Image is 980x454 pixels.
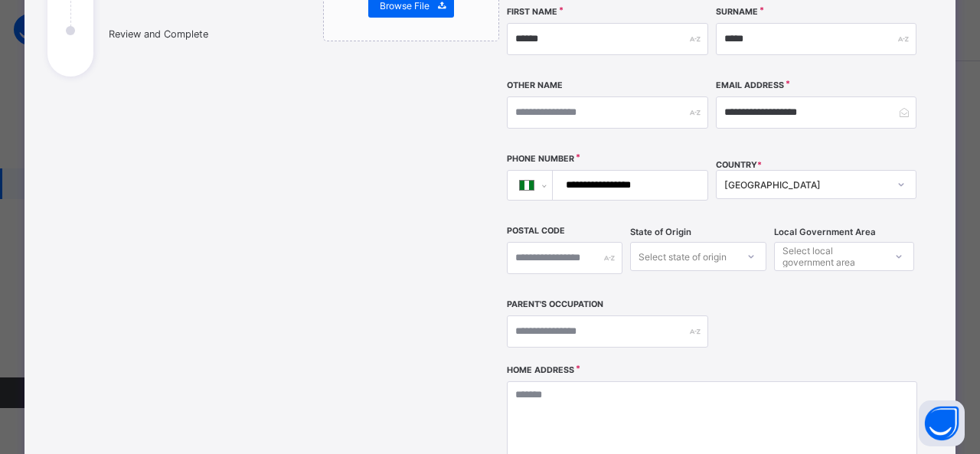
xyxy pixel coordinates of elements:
div: Select state of origin [639,242,727,271]
label: Other Name [507,80,563,90]
label: Parent's Occupation [507,299,603,309]
label: Email Address [716,80,784,90]
div: Select local government area [782,242,883,271]
label: Surname [716,7,758,17]
label: First Name [507,7,557,17]
span: COUNTRY [716,160,762,170]
button: Open asap [919,400,965,446]
label: Home Address [507,365,574,375]
label: Postal Code [507,226,565,236]
div: [GEOGRAPHIC_DATA] [724,179,889,191]
span: Local Government Area [774,227,876,237]
span: State of Origin [630,227,691,237]
label: Phone Number [507,154,574,164]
